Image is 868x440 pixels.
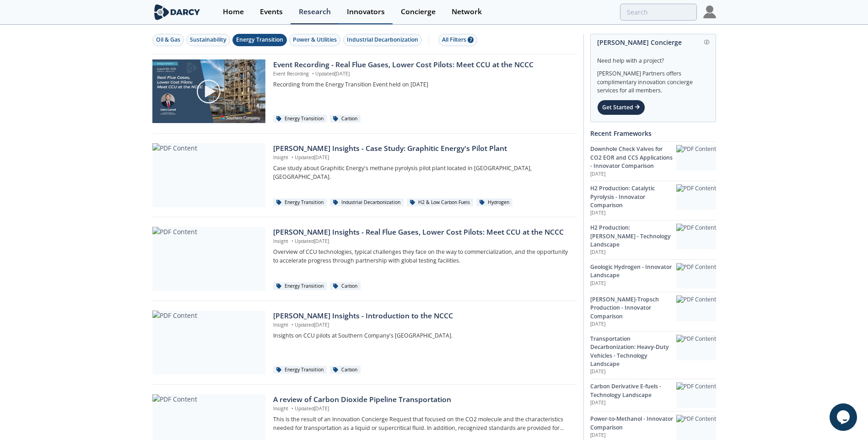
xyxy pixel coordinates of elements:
[223,8,244,16] div: Home
[590,209,676,217] p: [DATE]
[438,34,477,46] button: All Filters 7
[273,332,570,340] p: Insights on CCU pilots at Southern Company's [GEOGRAPHIC_DATA].
[590,368,676,376] p: [DATE]
[290,154,295,161] span: •
[330,282,361,290] div: Carbon
[476,199,512,207] div: Hydrogen
[590,171,676,178] p: [DATE]
[152,59,265,123] img: Video Content
[273,248,570,265] p: Overview of CCU technologies, typical challenges they face on the way to commercialization, and t...
[597,50,709,65] div: Need help with a project?
[273,59,570,70] div: Event Recording - Real Flue Gases, Lower Cost Pilots: Meet CCU at the NCCC
[156,36,180,44] div: Oil & Gas
[590,125,716,141] div: Recent Frameworks
[590,181,716,220] a: H2 Production: Catalytic Pyrolysis - Innovator Comparison [DATE] PDF Content
[590,379,716,411] a: Carbon Derivative E-fuels - Technology Landscape [DATE] PDF Content
[590,415,676,432] div: Power-to-Methanol - Innovator Comparison
[289,34,340,46] button: Power & Utilities
[273,143,570,154] div: [PERSON_NAME] Insights - Case Study: Graphitic Energy's Pilot Plant
[290,405,295,412] span: •
[401,8,436,16] div: Concierge
[590,224,676,249] div: H2 Production: [PERSON_NAME] - Technology Landscape
[703,5,716,18] img: Profile
[152,311,577,375] a: PDF Content [PERSON_NAME] Insights - Introduction to the NCCC Insight •Updated[DATE] Insights on ...
[590,280,676,287] p: [DATE]
[152,227,577,291] a: PDF Content [PERSON_NAME] Insights - Real Flue Gases, Lower Cost Pilots: Meet CCU at the NCCC Ins...
[590,249,676,256] p: [DATE]
[590,432,676,439] p: [DATE]
[186,34,230,46] button: Sustainability
[347,36,418,44] div: Industrial Decarbonization
[704,40,709,45] img: information.svg
[273,238,570,245] p: Insight Updated [DATE]
[590,399,676,407] p: [DATE]
[273,282,327,290] div: Energy Transition
[590,220,716,259] a: H2 Production: [PERSON_NAME] - Technology Landscape [DATE] PDF Content
[273,154,570,161] p: Insight Updated [DATE]
[830,403,859,431] iframe: chat widget
[236,36,283,44] div: Energy Transition
[273,70,570,78] p: Event Recording Updated [DATE]
[152,4,202,20] img: logo-wide.svg
[273,115,327,123] div: Energy Transition
[452,8,482,16] div: Network
[590,141,716,181] a: Downhole Check Valves for CO2 EOR and CCS Applications - Innovator Comparison [DATE] PDF Content
[597,34,709,50] div: [PERSON_NAME] Concierge
[273,227,570,238] div: [PERSON_NAME] Insights - Real Flue Gases, Lower Cost Pilots: Meet CCU at the NCCC
[330,115,361,123] div: Carbon
[273,405,570,413] p: Insight Updated [DATE]
[590,184,676,209] div: H2 Production: Catalytic Pyrolysis - Innovator Comparison
[597,100,645,115] div: Get Started
[442,36,474,44] div: All Filters
[273,80,570,89] p: Recording from the Energy Transition Event held on [DATE]
[590,259,716,292] a: Geologic Hydrogen - Innovator Landscape [DATE] PDF Content
[260,8,283,16] div: Events
[347,8,385,16] div: Innovators
[273,311,570,322] div: [PERSON_NAME] Insights - Introduction to the NCCC
[310,70,315,77] span: •
[152,143,577,207] a: PDF Content [PERSON_NAME] Insights - Case Study: Graphitic Energy's Pilot Plant Insight •Updated[...
[273,164,570,181] p: Case study about Graphitic Energy's methane pyrolysis pilot plant located in [GEOGRAPHIC_DATA], [...
[273,415,570,432] p: This is the result of an Innovation Concierge Request that focused on the CO2 molecule and the ch...
[290,238,295,244] span: •
[590,331,716,379] a: Transportation Decarbonization: Heavy-Duty Vehicles - Technology Landscape [DATE] PDF Content
[330,366,361,374] div: Carbon
[407,199,473,207] div: H2 & Low Carbon Fuels
[290,322,295,328] span: •
[196,79,221,104] img: play-chapters-gray.svg
[273,199,327,207] div: Energy Transition
[232,34,287,46] button: Energy Transition
[293,36,337,44] div: Power & Utilities
[590,382,676,399] div: Carbon Derivative E-fuels - Technology Landscape
[590,145,676,170] div: Downhole Check Valves for CO2 EOR and CCS Applications - Innovator Comparison
[468,37,474,43] span: 7
[590,321,676,328] p: [DATE]
[590,263,676,280] div: Geologic Hydrogen - Innovator Landscape
[330,199,404,207] div: Industrial Decarbonization
[597,65,709,95] div: [PERSON_NAME] Partners offers complimentary innovation concierge services for all members.
[273,322,570,329] p: Insight Updated [DATE]
[152,59,577,123] a: Video Content Event Recording - Real Flue Gases, Lower Cost Pilots: Meet CCU at the NCCC Event Re...
[343,34,422,46] button: Industrial Decarbonization
[590,292,716,331] a: [PERSON_NAME]-Tropsch Production - Innovator Comparison [DATE] PDF Content
[590,335,676,369] div: Transportation Decarbonization: Heavy-Duty Vehicles - Technology Landscape
[590,295,676,321] div: [PERSON_NAME]-Tropsch Production - Innovator Comparison
[620,4,697,21] input: Advanced Search
[273,366,327,374] div: Energy Transition
[190,36,226,44] div: Sustainability
[273,394,570,405] div: A review of Carbon Dioxide Pipeline Transportation
[299,8,331,16] div: Research
[152,34,184,46] button: Oil & Gas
